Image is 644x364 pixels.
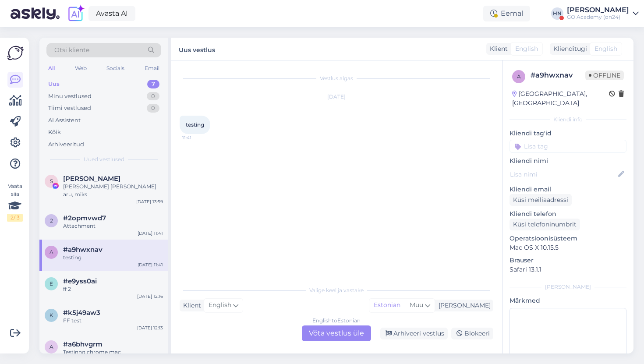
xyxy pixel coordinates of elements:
a: [PERSON_NAME]GO Academy (on24) [567,7,639,21]
span: #a9hwxnav [63,246,103,254]
div: 0 [147,92,159,101]
div: [GEOGRAPHIC_DATA], [GEOGRAPHIC_DATA] [512,89,609,108]
div: GO Academy (on24) [567,14,629,21]
div: FF test [63,317,163,325]
span: 11:41 [182,134,215,141]
span: S [50,178,53,184]
div: [DATE] [180,93,493,101]
span: a [50,249,53,255]
div: [PERSON_NAME] [435,301,491,310]
div: Vaata siia [7,182,23,222]
div: [DATE] 11:41 [138,262,163,268]
div: Klient [180,301,201,310]
div: Email [143,63,161,74]
span: Otsi kliente [54,46,89,55]
p: Operatsioonisüsteem [510,234,626,243]
span: English [209,300,231,310]
div: Vestlus algas [180,74,493,82]
div: Minu vestlused [48,92,92,101]
input: Lisa tag [510,140,626,153]
span: English [515,44,538,53]
div: [PERSON_NAME] [510,283,626,291]
div: 7 [147,80,159,88]
div: Uus [48,80,60,88]
div: testing [63,254,163,262]
span: a [50,343,53,350]
div: Kliendi info [510,116,626,124]
span: #k5j49aw3 [63,309,100,317]
div: # a9hwxnav [531,70,585,81]
div: [DATE] 11:41 [138,230,163,237]
img: Askly Logo [7,45,24,61]
input: Lisa nimi [510,170,616,179]
p: Mac OS X 10.15.5 [510,243,626,252]
span: k [50,312,53,318]
div: 0 [147,104,159,113]
span: English [594,44,617,53]
div: Tiimi vestlused [48,104,91,113]
div: 2 / 3 [7,214,23,222]
div: [DATE] 12:13 [137,325,163,331]
a: Avasta AI [88,6,135,21]
div: ff 2 [63,285,163,293]
span: #a6bhvgrm [63,340,103,348]
div: Arhiveeri vestlus [380,328,448,339]
div: AI Assistent [48,116,81,125]
div: [DATE] 12:16 [137,293,163,300]
div: Klienditugi [550,44,587,53]
div: Socials [105,63,126,74]
div: Eemal [483,6,530,21]
span: 2 [50,217,53,224]
img: explore-ai [67,4,85,23]
div: Kõik [48,128,61,137]
span: #e9yss0ai [63,277,97,285]
div: Klient [486,44,508,53]
div: Küsi telefoninumbrit [510,219,580,230]
p: Kliendi nimi [510,156,626,166]
p: Kliendi email [510,185,626,194]
p: Märkmed [510,296,626,305]
label: Uus vestlus [179,43,215,55]
div: [DATE] 13:59 [136,198,163,205]
div: Blokeeri [451,328,493,339]
div: Estonian [369,299,405,312]
div: [PERSON_NAME] [PERSON_NAME] aru, miks [63,183,163,198]
div: Arhiveeritud [48,140,84,149]
div: Attachment [63,222,163,230]
div: Web [73,63,88,74]
span: testing [186,121,204,128]
span: Muu [410,301,423,309]
span: Offline [585,71,624,80]
p: Brauser [510,256,626,265]
span: Sandra Roosna [63,175,120,183]
span: Uued vestlused [84,155,124,163]
p: Safari 13.1.1 [510,265,626,274]
div: Võta vestlus üle [302,325,371,341]
div: Valige keel ja vastake [180,286,493,294]
span: a [517,73,521,80]
p: Kliendi telefon [510,209,626,219]
div: All [46,63,57,74]
div: English to Estonian [312,317,361,325]
span: #2opmvwd7 [63,214,106,222]
span: e [50,280,53,287]
div: [PERSON_NAME] [567,7,629,14]
div: HN [551,7,563,20]
div: Küsi meiliaadressi [510,194,572,206]
div: Testinng chrome mac [63,348,163,356]
p: Kliendi tag'id [510,129,626,138]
